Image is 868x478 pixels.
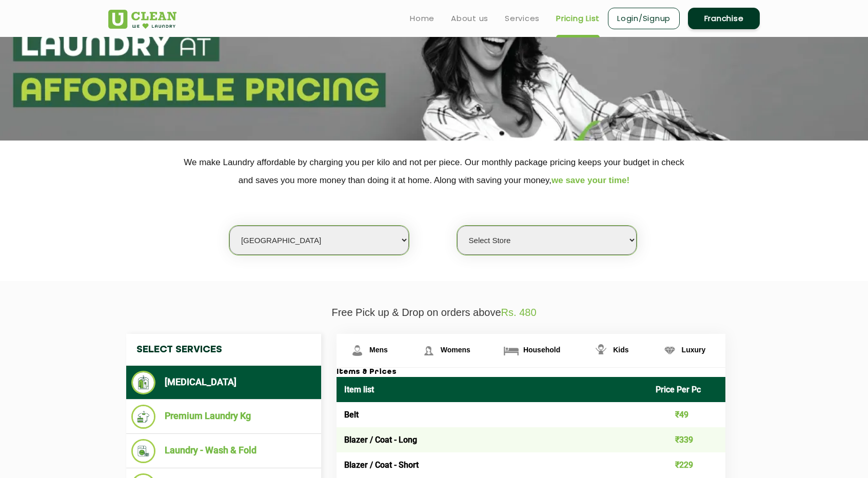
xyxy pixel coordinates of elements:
[337,368,725,377] h3: Items & Prices
[501,307,537,318] span: Rs. 480
[661,342,679,360] img: Luxury
[337,402,648,427] td: Belt
[131,405,316,429] li: Premium Laundry Kg
[410,12,435,25] a: Home
[551,175,629,185] span: we save your time!
[556,12,600,25] a: Pricing List
[131,371,316,394] li: [MEDICAL_DATA]
[523,346,560,354] span: Household
[126,334,321,366] h4: Select Services
[682,346,706,354] span: Luxury
[608,8,680,29] a: Login/Signup
[108,153,760,189] p: We make Laundry affordable by charging you per kilo and not per piece. Our monthly package pricin...
[613,346,628,354] span: Kids
[648,377,726,402] th: Price Per Pc
[108,10,176,29] img: UClean Laundry and Dry Cleaning
[337,377,648,402] th: Item list
[688,8,760,29] a: Franchise
[348,342,366,360] img: Mens
[502,342,520,360] img: Household
[648,452,726,477] td: ₹229
[441,346,470,354] span: Womens
[505,12,540,25] a: Services
[648,402,726,427] td: ₹49
[451,12,488,25] a: About us
[337,452,648,477] td: Blazer / Coat - Short
[592,342,610,360] img: Kids
[420,342,438,360] img: Womens
[337,427,648,452] td: Blazer / Coat - Long
[131,371,155,394] img: Dry Cleaning
[648,427,726,452] td: ₹339
[108,307,760,318] p: Free Pick up & Drop on orders above
[369,346,388,354] span: Mens
[131,439,316,463] li: Laundry - Wash & Fold
[131,439,155,463] img: Laundry - Wash & Fold
[131,405,155,429] img: Premium Laundry Kg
